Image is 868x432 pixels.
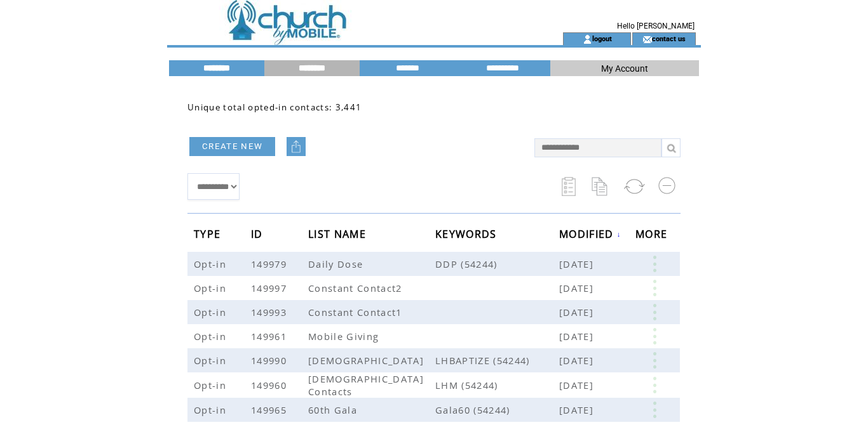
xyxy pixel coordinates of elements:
[194,354,229,367] span: Opt-in
[435,354,559,367] span: LHBAPTIZE (54244)
[559,230,621,238] a: MODIFIED↓
[290,140,302,153] img: upload.png
[308,258,366,270] span: Daily Dose
[592,34,612,43] a: logout
[194,258,229,270] span: Opt-in
[308,372,424,398] span: [DEMOGRAPHIC_DATA] Contacts
[251,230,266,237] a: ID
[601,63,648,74] span: My Account
[435,230,500,237] a: KEYWORDS
[652,34,686,43] a: contact us
[308,282,405,294] span: Constant Contact2
[308,330,382,343] span: Mobile Giving
[194,379,229,391] span: Opt-in
[308,403,360,416] span: 60th Gala
[187,101,362,113] span: Unique total opted-in contacts: 3,441
[559,306,597,318] span: [DATE]
[251,379,290,391] span: 149960
[583,34,592,44] img: account_icon.gif
[642,34,652,44] img: contact_us_icon.gif
[194,330,229,343] span: Opt-in
[559,282,597,294] span: [DATE]
[308,306,405,318] span: Constant Contact1
[251,403,290,416] span: 149965
[435,224,500,247] span: KEYWORDS
[559,403,597,416] span: [DATE]
[194,282,229,294] span: Opt-in
[559,379,597,391] span: [DATE]
[559,354,597,367] span: [DATE]
[435,403,559,416] span: Gala60 (54244)
[308,230,369,237] a: LIST NAME
[308,354,427,367] span: [DEMOGRAPHIC_DATA]
[251,330,290,343] span: 149961
[251,306,290,318] span: 149993
[559,258,597,270] span: [DATE]
[617,22,695,30] span: Hello [PERSON_NAME]
[251,282,290,294] span: 149997
[194,403,229,416] span: Opt-in
[251,224,266,247] span: ID
[635,224,670,247] span: MORE
[559,330,597,343] span: [DATE]
[189,137,275,156] a: CREATE NEW
[251,354,290,367] span: 149990
[194,224,224,247] span: TYPE
[194,230,224,237] a: TYPE
[194,306,229,318] span: Opt-in
[308,224,369,247] span: LIST NAME
[559,224,617,247] span: MODIFIED
[251,258,290,270] span: 149979
[435,379,559,391] span: LHM (54244)
[435,258,559,270] span: DDP (54244)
